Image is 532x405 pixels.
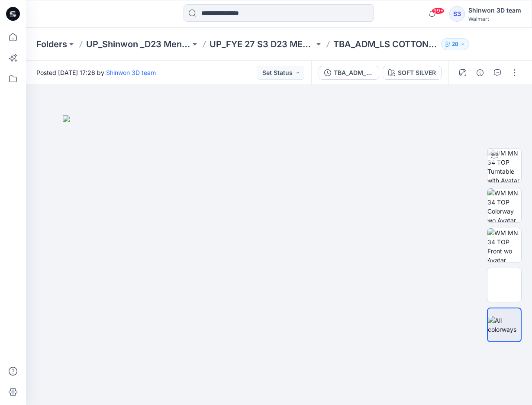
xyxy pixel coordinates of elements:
img: WM MN 34 TOP Turntable with Avatar [487,149,521,182]
button: 28 [441,38,469,50]
img: All colorways [488,316,521,334]
span: 99+ [432,7,445,14]
a: Shinwon 3D team [106,69,156,76]
button: Details [473,66,487,80]
a: UP_Shinwon _D23 Men's Tops [86,38,190,50]
p: 28 [452,39,458,49]
div: SOFT SILVER [398,68,436,78]
p: TBA_ADM_LS COTTON CREW TEE [333,38,438,50]
button: SOFT SILVER [383,66,442,80]
div: S3 [449,6,465,22]
div: Shinwon 3D team [468,5,521,16]
img: WM MN 34 TOP Front wo Avatar [487,228,521,262]
button: TBA_ADM_LS COTTON CREW TEE [319,66,379,80]
a: UP_FYE 27 S3 D23 MENS TOP SHINWON [210,38,314,50]
div: Walmart [468,16,521,22]
img: WM MN 34 TOP Colorway wo Avatar [487,188,521,222]
div: TBA_ADM_LS COTTON CREW TEE [334,68,374,78]
a: Folders [36,38,67,50]
span: Posted [DATE] 17:26 by [36,68,156,77]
